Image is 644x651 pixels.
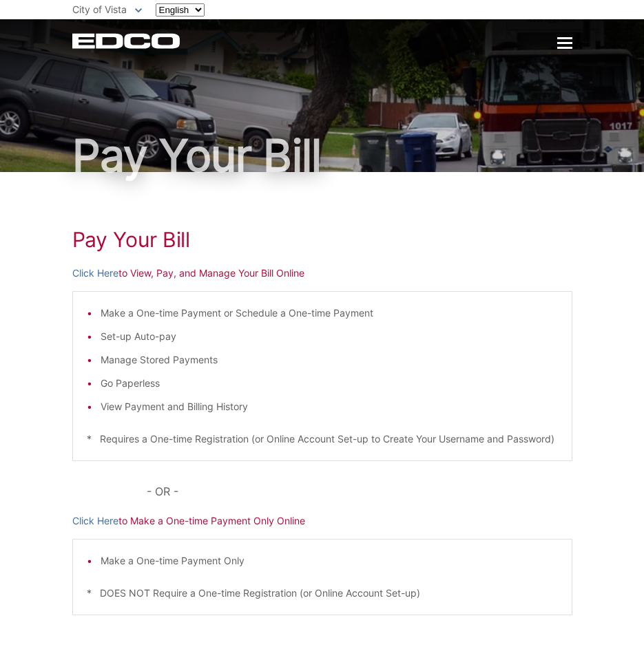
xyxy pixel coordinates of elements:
[156,3,205,17] select: Select a language
[87,431,558,447] p: * Requires a One-time Registration (or Online Account Set-up to Create Your Username and Password)
[72,266,118,281] a: Click Here
[87,586,558,601] p: * DOES NOT Require a One-time Registration (or Online Account Set-up)
[101,306,558,321] li: Make a One-time Payment or Schedule a One-time Payment
[101,352,558,367] li: Manage Stored Payments
[72,134,572,178] h1: Pay Your Bill
[147,482,572,501] p: - OR -
[101,399,558,414] li: View Payment and Billing History
[72,513,572,529] p: to Make a One-time Payment Only Online
[72,227,572,252] h1: Pay Your Bill
[72,3,127,15] span: City of Vista
[101,329,558,344] li: Set-up Auto-pay
[72,513,118,529] a: Click Here
[101,376,558,391] li: Go Paperless
[101,553,558,568] li: Make a One-time Payment Only
[72,33,182,49] a: EDCD logo. Return to the homepage.
[72,266,572,281] p: to View, Pay, and Manage Your Bill Online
